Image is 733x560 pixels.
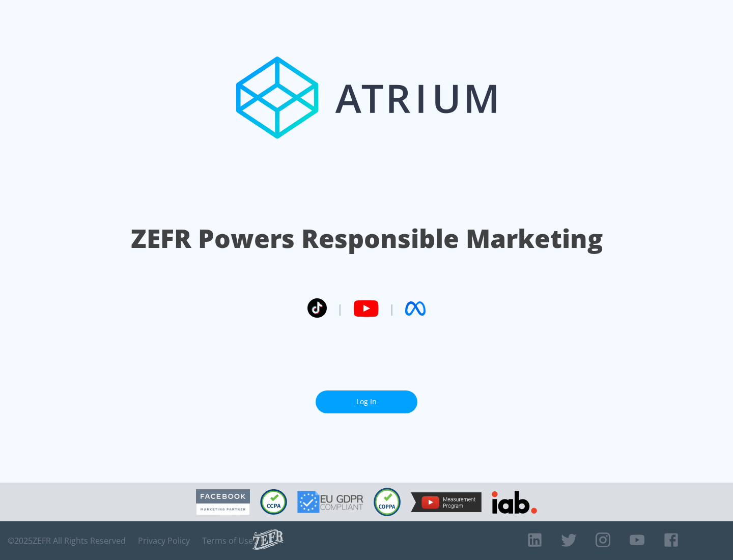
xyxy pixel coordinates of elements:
span: | [337,301,343,316]
h1: ZEFR Powers Responsible Marketing [131,221,603,256]
img: Facebook Marketing Partner [196,489,250,515]
img: IAB [492,491,537,514]
img: GDPR Compliant [297,491,363,513]
img: COPPA Compliant [374,488,401,516]
img: YouTube Measurement Program [411,492,482,512]
a: Log In [316,390,417,413]
span: | [389,301,395,316]
img: CCPA Compliant [260,489,287,515]
a: Privacy Policy [138,536,190,546]
a: Terms of Use [202,536,253,546]
span: © 2025 ZEFR All Rights Reserved [8,536,126,546]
